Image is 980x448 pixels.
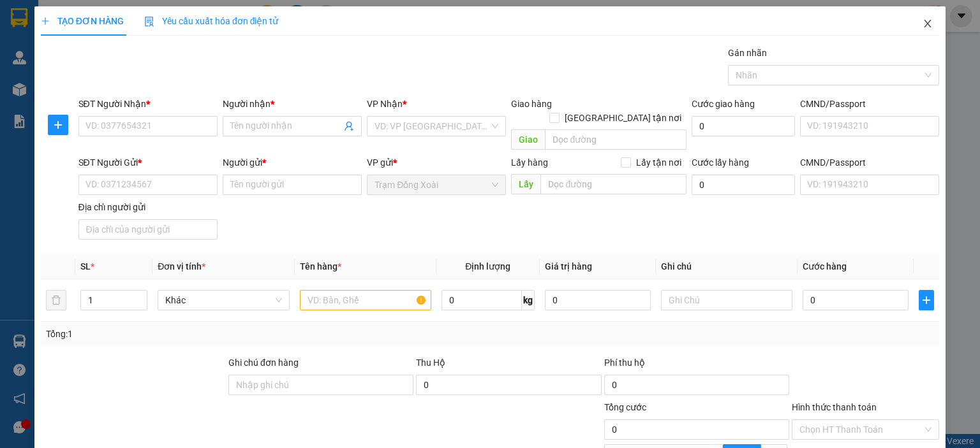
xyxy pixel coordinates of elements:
label: Cước giao hàng [692,99,755,109]
span: Giá trị hàng [545,261,592,271]
label: Hình thức thanh toán [792,402,877,412]
span: Đơn vị tính [158,261,205,271]
span: Trạm Đồng Xoài [375,175,498,194]
span: Khác [165,291,281,310]
span: kg [522,290,535,310]
label: Gán nhãn [728,48,767,58]
span: Lấy tận nơi [631,155,687,170]
input: Dọc đường [540,174,687,194]
div: CMND/Passport [800,155,939,170]
div: VP gửi [367,155,506,170]
div: SĐT Người Gửi [78,155,218,170]
span: Thu Hộ [416,358,445,368]
input: Địa chỉ của người gửi [78,219,218,240]
span: Tên hàng [300,261,341,271]
span: close [923,18,933,29]
div: Tổng: 1 [46,327,379,341]
button: delete [46,290,66,310]
input: VD: Bàn, Ghế [300,290,431,310]
div: SĐT Người Nhận [78,97,218,111]
input: Ghi chú đơn hàng [228,375,413,395]
input: Cước giao hàng [692,116,795,136]
span: Cước hàng [803,261,847,271]
input: Cước lấy hàng [692,175,795,195]
span: Tổng cước [604,402,646,412]
span: user-add [344,121,354,131]
span: Giao hàng [511,99,552,109]
button: plus [48,115,68,135]
button: plus [919,290,934,310]
span: Yêu cầu xuất hóa đơn điện tử [144,16,279,26]
span: VP Nhận [367,99,403,109]
label: Ghi chú đơn hàng [228,358,299,368]
span: plus [41,17,50,25]
div: CMND/Passport [800,97,939,111]
input: 0 [545,290,651,310]
span: [GEOGRAPHIC_DATA] tận nơi [560,111,687,125]
span: TẠO ĐƠN HÀNG [41,16,124,26]
div: Phí thu hộ [604,356,789,375]
th: Ghi chú [656,254,798,279]
label: Cước lấy hàng [692,157,749,168]
span: plus [48,120,68,130]
span: Lấy [511,174,540,194]
span: plus [919,295,933,305]
input: Ghi Chú [661,290,792,310]
button: Close [910,6,946,42]
span: Định lượng [465,261,510,271]
span: Lấy hàng [511,157,548,168]
div: Địa chỉ người gửi [78,200,218,214]
div: Người nhận [223,97,362,111]
input: Dọc đường [545,129,687,150]
img: icon [144,17,154,27]
span: Giao [511,129,545,150]
span: SL [80,261,91,271]
div: Người gửi [223,155,362,170]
